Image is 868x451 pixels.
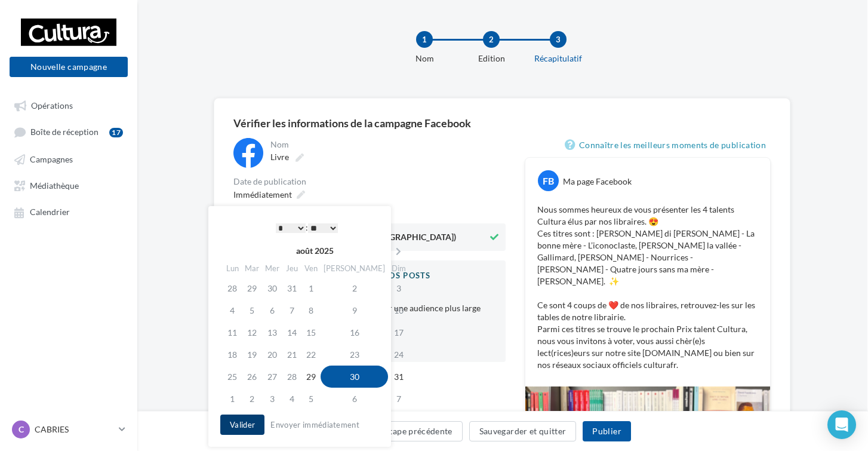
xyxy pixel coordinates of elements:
[7,174,130,196] a: Médiathèque
[262,343,282,366] td: 20
[242,277,262,299] td: 29
[483,31,500,48] div: 2
[30,180,79,191] span: Médiathèque
[388,321,409,343] td: 17
[262,321,282,343] td: 13
[10,418,128,441] a: C CABRIES
[321,299,388,321] td: 9
[282,321,301,343] td: 14
[321,366,388,388] td: 30
[223,321,242,343] td: 11
[242,299,262,321] td: 5
[262,277,282,299] td: 30
[242,343,262,366] td: 19
[35,424,114,435] p: CABRIES
[301,366,321,388] td: 29
[321,277,388,299] td: 2
[563,176,632,188] div: Ma page Facebook
[10,57,128,77] button: Nouvelle campagne
[223,388,242,410] td: 1
[453,53,530,65] div: Edition
[233,189,292,200] span: Immédiatement
[301,277,321,299] td: 1
[7,94,130,116] a: Opérations
[374,421,463,441] button: Étape précédente
[109,128,123,137] div: 17
[827,410,856,439] div: Open Intercom Messenger
[388,299,409,321] td: 10
[538,170,559,191] div: FB
[262,366,282,388] td: 27
[262,260,282,277] th: Mer
[7,201,130,222] a: Calendrier
[223,343,242,366] td: 18
[386,53,463,65] div: Nom
[233,118,771,128] div: Vérifier les informations de la campagne Facebook
[321,388,388,410] td: 6
[242,260,262,277] th: Mar
[233,177,506,186] div: Date de publication
[282,366,301,388] td: 28
[388,388,409,410] td: 7
[262,299,282,321] td: 6
[270,140,503,149] div: Nom
[220,415,264,435] button: Valider
[282,388,301,410] td: 4
[247,219,367,237] div: :
[223,277,242,299] td: 28
[469,421,577,441] button: Sauvegarder et quitter
[282,260,301,277] th: Jeu
[388,277,409,299] td: 3
[301,343,321,366] td: 22
[520,53,596,65] div: Récapitulatif
[242,366,262,388] td: 26
[301,388,321,410] td: 5
[19,424,24,435] span: C
[242,388,262,410] td: 2
[537,204,758,371] p: Nous sommes heureux de vous présenter les 4 talents Cultura élus par nos libraires. 😍 Ces titres ...
[282,277,301,299] td: 31
[31,100,73,111] span: Opérations
[550,31,567,48] div: 3
[321,321,388,343] td: 16
[7,121,130,143] a: Boîte de réception17
[321,343,388,366] td: 23
[282,299,301,321] td: 7
[30,154,73,164] span: Campagnes
[321,260,388,277] th: [PERSON_NAME]
[30,207,70,217] span: Calendrier
[301,321,321,343] td: 15
[270,152,289,162] span: Livre
[262,388,282,410] td: 3
[583,421,630,441] button: Publier
[565,138,771,152] a: Connaître les meilleurs moments de publication
[301,299,321,321] td: 8
[388,260,409,277] th: Dim
[282,343,301,366] td: 21
[301,260,321,277] th: Ven
[388,366,409,388] td: 31
[266,418,364,432] button: Envoyer immédiatement
[30,127,99,137] span: Boîte de réception
[242,321,262,343] td: 12
[7,148,130,170] a: Campagnes
[242,242,388,260] th: août 2025
[416,31,433,48] div: 1
[223,299,242,321] td: 4
[223,260,242,277] th: Lun
[223,366,242,388] td: 25
[388,343,409,366] td: 24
